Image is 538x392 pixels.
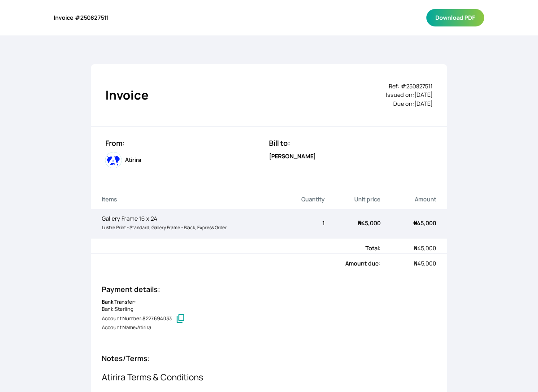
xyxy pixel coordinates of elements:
[358,219,381,227] span: 45,000
[102,244,381,253] div: Total:
[54,13,108,22] div: Invoice # 250827511
[105,138,269,148] h3: From:
[102,195,269,204] p: Items
[269,138,433,148] h3: Bill to:
[414,259,417,267] span: ₦
[386,100,433,108] div: Due on: [DATE]
[358,219,361,227] span: ₦
[414,259,436,267] span: 45,000
[386,82,433,91] div: Ref: # 250827511
[413,219,417,227] span: ₦
[426,9,484,26] button: Download PDF
[102,259,381,268] div: Amount due:
[269,195,325,204] p: Quantity
[102,224,227,231] small: Lustre Print - Standard, Gallery Frame - Black, Express Order
[414,244,436,252] span: 45,000
[414,244,417,252] span: ₦
[381,195,436,204] p: Amount
[102,284,436,295] h3: Payment details:
[175,313,186,324] span: Copy to clipboard
[269,152,316,160] b: [PERSON_NAME]
[386,91,433,99] div: Issued on: [DATE]
[125,156,141,164] span: Atirira
[413,219,436,227] span: 45,000
[102,298,436,306] h6: Bank Transfer:
[102,371,436,384] h2: Atirira Terms & Conditions
[269,219,325,227] div: 1
[102,214,269,231] div: Gallery Frame 16 x 24
[102,305,436,313] div: Bank: Sterling
[325,195,380,204] p: Unit price
[102,313,436,324] div: Account Number: 8227694033
[105,86,148,105] h2: Invoice
[102,353,436,364] h3: Notes/Terms:
[102,324,436,331] div: Account Name: Atirira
